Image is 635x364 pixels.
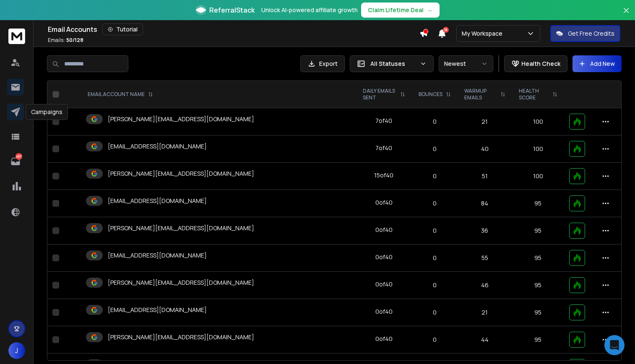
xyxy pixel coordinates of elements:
div: 7 of 40 [375,144,392,152]
button: J [8,342,25,359]
div: 0 of 40 [375,335,393,343]
p: HEALTH SCORE [519,88,549,101]
td: 55 [458,244,512,272]
p: [PERSON_NAME][EMAIL_ADDRESS][DOMAIN_NAME] [108,333,254,341]
td: 21 [458,108,512,135]
p: 0 [417,254,453,262]
td: 95 [512,190,564,217]
div: 0 of 40 [375,280,393,289]
p: Health Check [521,60,560,68]
button: Claim Lifetime Deal→ [361,3,440,18]
p: Unlock AI-powered affiliate growth [261,6,358,14]
button: Export [300,55,345,72]
button: Health Check [504,55,567,72]
div: Open Intercom Messenger [604,335,625,355]
p: All Statuses [370,60,416,68]
button: Close banner [621,5,632,25]
td: 100 [512,135,564,163]
td: 36 [458,217,512,244]
td: 51 [458,163,512,190]
span: 18 [443,27,449,33]
p: Emails : [48,37,83,44]
td: 100 [512,108,564,135]
button: Tutorial [102,23,143,35]
td: 95 [512,326,564,354]
td: 95 [512,299,564,326]
div: 0 of 40 [375,198,393,207]
p: 0 [417,226,453,235]
p: [EMAIL_ADDRESS][DOMAIN_NAME] [108,306,207,314]
div: 0 of 40 [375,226,393,234]
div: Campaigns [26,104,68,120]
p: BOUNCES [419,91,442,98]
div: 15 of 40 [374,171,393,179]
p: Get Free Credits [568,29,614,38]
p: 0 [417,145,453,153]
p: [EMAIL_ADDRESS][DOMAIN_NAME] [108,142,207,151]
p: 487 [16,153,22,160]
td: 40 [458,135,512,163]
button: Add New [573,55,622,72]
p: [PERSON_NAME][EMAIL_ADDRESS][DOMAIN_NAME] [108,169,254,178]
p: [PERSON_NAME][EMAIL_ADDRESS][DOMAIN_NAME] [108,115,254,123]
td: 44 [458,326,512,354]
td: 21 [458,299,512,326]
button: Get Free Credits [550,25,620,42]
div: 7 of 40 [375,117,392,125]
div: 0 of 40 [375,253,393,261]
p: [EMAIL_ADDRESS][DOMAIN_NAME] [108,197,207,205]
p: 0 [417,117,453,126]
p: 0 [417,308,453,317]
td: 95 [512,272,564,299]
button: Newest [439,55,493,72]
p: 0 [417,172,453,180]
td: 100 [512,163,564,190]
td: 46 [458,272,512,299]
td: 95 [512,217,564,244]
span: ReferralStack [209,5,255,15]
a: 487 [7,153,24,170]
span: 50 / 128 [66,36,83,44]
p: 0 [417,335,453,344]
td: 84 [458,190,512,217]
p: [PERSON_NAME][EMAIL_ADDRESS][DOMAIN_NAME] [108,224,254,232]
p: WARMUP EMAILS [464,88,497,101]
p: DAILY EMAILS SENT [363,88,397,101]
p: 0 [417,199,453,208]
p: [EMAIL_ADDRESS][DOMAIN_NAME] [108,251,207,260]
span: → [427,6,433,14]
p: [PERSON_NAME][EMAIL_ADDRESS][DOMAIN_NAME] [108,278,254,287]
td: 95 [512,244,564,272]
div: 0 of 40 [375,307,393,316]
p: 0 [417,281,453,289]
div: EMAIL ACCOUNT NAME [88,91,153,98]
div: Email Accounts [48,23,419,35]
p: My Workspace [462,29,506,38]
